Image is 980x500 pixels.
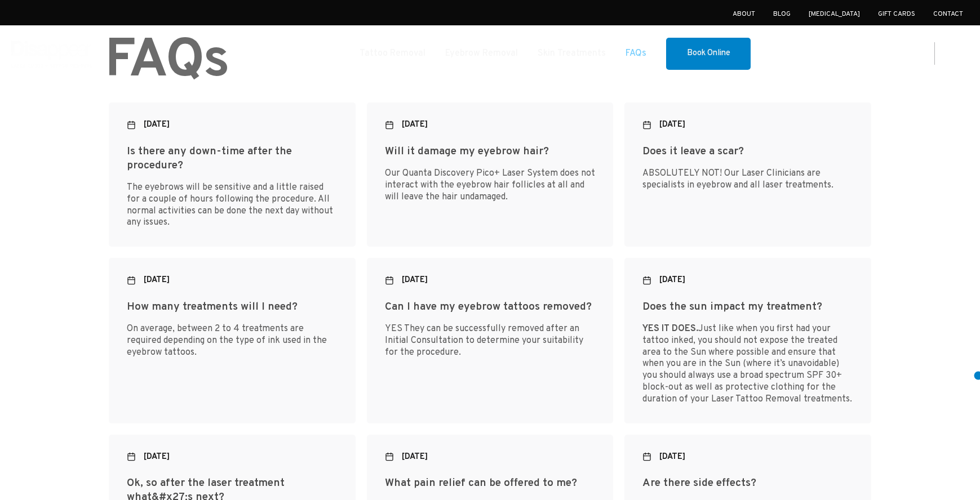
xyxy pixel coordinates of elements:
time: [DATE] [402,452,428,462]
h2: Can I have my eyebrow tattoos removed? [385,300,596,314]
a: Login [862,46,917,62]
time: [DATE] [144,119,170,130]
time: [DATE] [402,275,428,285]
span: Login [893,47,917,60]
a: [MEDICAL_DATA] [809,10,860,19]
h2: Is there any down-time after the procedure? [127,145,338,173]
a: Skin Treatments [538,46,606,62]
time: [DATE] [144,452,170,462]
h2: Will it damage my eyebrow hair? [385,145,596,159]
a: Book Online [666,38,751,70]
img: Disappear - Laser Clinic and Tattoo Removal Services in Sydney, Australia [8,34,94,74]
div: The eyebrows will be sensitive and a little raised for a couple of hours following the procedure.... [127,182,338,229]
h2: Are there side effects? [642,476,853,490]
strong: YES IT DOES. [642,323,698,334]
h1: FAQs [105,36,876,88]
div: YES They can be successfully removed after an Initial Consultation to determine your suitability ... [385,323,596,358]
a: Tattoo Removal [360,46,425,62]
a: Blog [773,10,791,19]
a: FAQs [626,46,646,62]
time: [DATE] [659,119,685,130]
time: [DATE] [144,275,170,285]
h2: Does it leave a scar? [642,145,853,159]
a: [PHONE_NUMBER] [770,46,862,62]
a: About [733,10,755,19]
div: ABSOLUTELY NOT! Our Laser Clinicians are specialists in eyebrow and all laser treatments. [642,168,853,191]
div: Just like when you first had your tattoo inked, you should not expose the treated area to the Sun... [642,323,853,405]
time: [DATE] [402,119,428,130]
div: Our Quanta Discovery Pico+ Laser System does not interact with the eyebrow hair follicles at all ... [385,168,596,203]
time: [DATE] [659,452,685,462]
a: Eyebrow Removal [445,46,518,62]
time: [DATE] [659,275,685,285]
h2: Does the sun impact my treatment? [642,300,853,314]
h2: How many treatments will I need? [127,300,338,314]
h2: What pain relief can be offered to me? [385,476,596,490]
a: Contact [933,10,963,19]
div: On average, between 2 to 4 treatments are required depending on the type of ink used in the eyebr... [127,323,338,358]
a: Gift Cards [878,10,915,19]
